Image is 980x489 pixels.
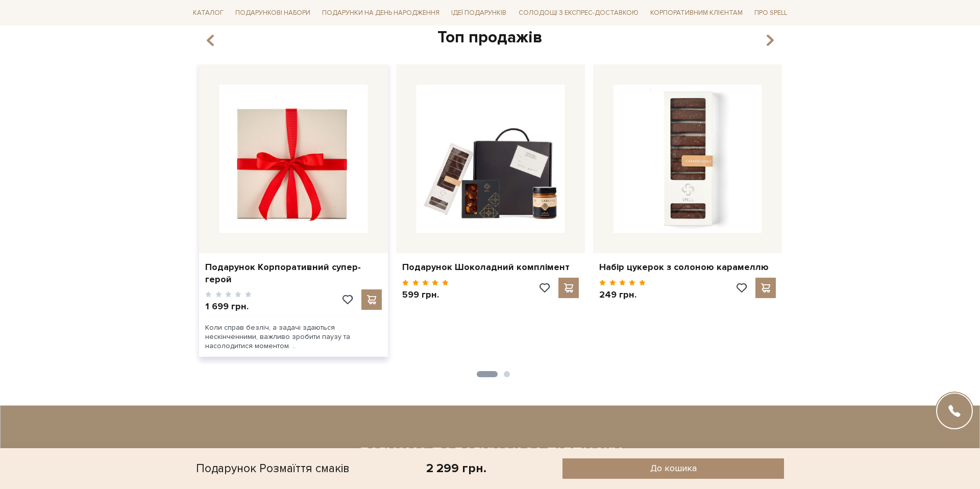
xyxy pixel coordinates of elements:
div: Подарунок Розмаїття смаків [196,458,350,479]
div: 2 299 грн. [426,460,486,476]
button: До кошика [562,458,784,479]
div: Топ продажів [195,27,785,48]
span: Подарункові набори [231,5,314,21]
span: Ідеї подарунків [447,5,510,21]
span: Про Spell [750,5,791,21]
p: 249 грн. [599,289,646,301]
span: Подарунки на День народження [318,5,444,21]
a: Солодощі з експрес-доставкою [514,4,643,21]
span: Каталог [189,5,228,21]
a: Подарунок Шоколадний комплімент [402,261,579,273]
button: 1 of 2 [477,371,498,377]
button: 2 of 2 [504,371,510,377]
span: До кошика [650,462,697,474]
a: Корпоративним клієнтам [646,4,747,21]
div: Коли справ безліч, а задачі здаються нескінченними, важливо зробити паузу та насолодитися моменто... [199,317,388,357]
a: Подарунок Корпоративний супер-герой [205,261,382,285]
p: 599 грн. [402,289,449,301]
p: 1 699 грн. [205,301,252,312]
a: Набір цукерок з солоною карамеллю [599,261,776,273]
img: Подарунок Корпоративний супер-герой [219,85,367,233]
